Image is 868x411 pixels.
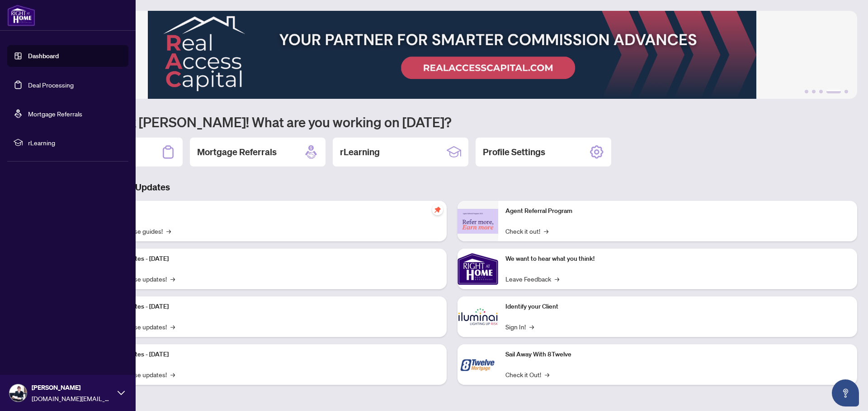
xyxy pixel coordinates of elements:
span: pushpin [432,204,443,215]
img: Profile Icon [9,384,27,402]
span: [DOMAIN_NAME][EMAIL_ADDRESS][DOMAIN_NAME] [32,393,113,403]
span: → [170,369,175,379]
a: Deal Processing [28,81,74,89]
button: 2 [812,90,816,93]
span: → [166,226,171,236]
span: → [555,274,559,284]
span: → [545,369,549,379]
p: We want to hear what you think! [505,254,850,264]
p: Identify your Client [505,302,850,312]
h2: Mortgage Referrals [197,146,277,158]
h2: rLearning [340,146,380,158]
span: → [170,322,175,332]
img: logo [7,5,35,26]
span: → [544,226,548,236]
button: 3 [819,90,823,93]
h2: Profile Settings [483,146,545,158]
span: rLearning [28,138,122,148]
a: Check it out!→ [505,226,548,236]
img: We want to hear what you think! [458,249,498,289]
a: Check it Out!→ [505,369,549,379]
p: Self-Help [95,206,439,216]
a: Leave Feedback→ [505,274,559,284]
p: Platform Updates - [DATE] [95,302,439,312]
a: Mortgage Referrals [28,110,82,118]
img: Identify your Client [458,296,498,337]
a: Dashboard [28,52,59,60]
a: Sign In!→ [505,322,534,332]
button: 4 [826,90,841,93]
p: Sail Away With 8Twelve [505,350,850,360]
img: Slide 3 [47,11,857,99]
button: Open asap [832,379,859,406]
p: Platform Updates - [DATE] [95,254,439,264]
p: Agent Referral Program [505,206,850,216]
p: Platform Updates - [DATE] [95,350,439,360]
span: → [170,274,175,284]
img: Sail Away With 8Twelve [458,344,498,385]
h1: Welcome back [PERSON_NAME]! What are you working on [DATE]? [47,113,857,130]
span: [PERSON_NAME] [32,383,113,393]
button: 1 [805,90,808,93]
h3: Brokerage & Industry Updates [47,181,857,194]
span: → [529,322,534,332]
img: Agent Referral Program [458,209,498,234]
button: 5 [844,90,848,93]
